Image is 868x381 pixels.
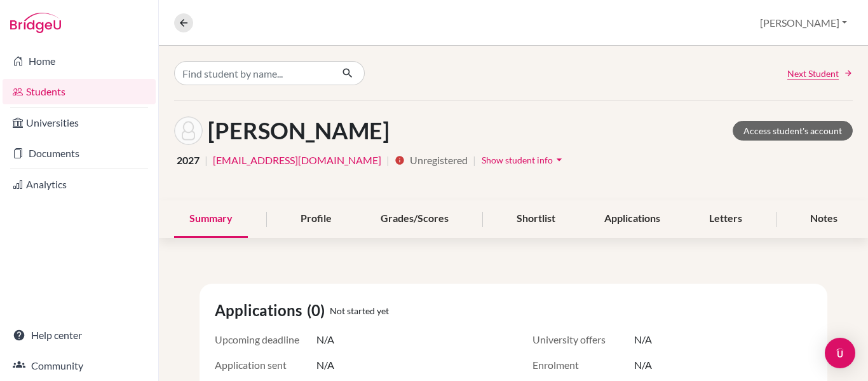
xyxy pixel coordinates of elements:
div: Grades/Scores [365,200,464,238]
span: N/A [316,357,334,373]
a: Access student's account [733,121,853,141]
div: Profile [285,200,347,238]
a: Community [3,353,156,378]
a: Analytics [3,172,156,197]
span: Upcoming deadline [215,332,316,347]
span: N/A [316,332,334,347]
span: Enrolment [532,357,634,373]
span: N/A [634,332,652,347]
span: | [205,153,208,168]
div: Letters [694,200,757,238]
a: Help center [3,322,156,348]
span: N/A [634,357,652,373]
a: Documents [3,141,156,166]
a: Home [3,48,156,74]
input: Find student by name... [174,61,332,85]
div: Applications [589,200,675,238]
span: Applications [215,299,307,322]
span: Not started yet [330,304,389,317]
span: (0) [307,299,330,322]
a: Universities [3,110,156,135]
span: Next Student [787,67,839,80]
span: Unregistered [410,153,468,168]
a: Next Student [787,67,853,80]
div: Notes [795,200,853,238]
div: Open Intercom Messenger [825,338,855,368]
a: [EMAIL_ADDRESS][DOMAIN_NAME] [213,153,381,168]
span: University offers [532,332,634,347]
button: [PERSON_NAME] [754,11,853,35]
h1: [PERSON_NAME] [208,117,390,144]
div: Summary [174,200,248,238]
button: Show student infoarrow_drop_down [481,150,566,170]
span: 2027 [177,153,200,168]
img: Cecilia Casanova's avatar [174,116,203,145]
span: | [473,153,476,168]
i: arrow_drop_down [553,153,566,166]
span: | [386,153,390,168]
span: Application sent [215,357,316,373]
img: Bridge-U [10,13,61,33]
span: Show student info [482,155,553,165]
i: info [395,155,405,165]
div: Shortlist [501,200,571,238]
a: Students [3,79,156,104]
